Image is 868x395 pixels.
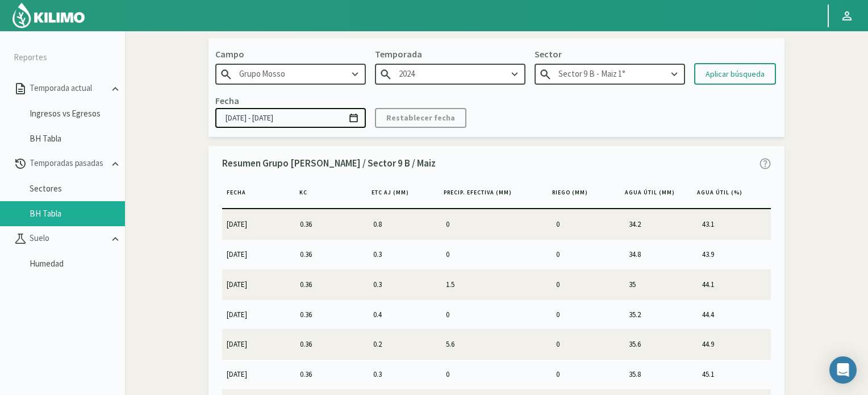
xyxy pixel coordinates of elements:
a: BH Tabla [30,209,125,219]
td: 0 [441,300,551,329]
div: Aplicar búsqueda [706,68,765,80]
td: [DATE] [222,360,295,389]
td: [DATE] [222,269,295,299]
th: Riego (MM) [548,184,620,209]
div: Open Intercom Messenger [829,356,857,384]
td: 0.36 [295,269,369,299]
input: Escribe para buscar [535,64,685,85]
p: Resumen Grupo [PERSON_NAME] / Sector 9 B / Maiz [222,156,436,171]
p: Temporada actual [27,82,109,95]
td: 0.36 [295,360,369,389]
td: 35.6 [624,330,698,359]
td: 34.8 [624,239,698,269]
td: 0.36 [295,209,369,239]
td: 0.36 [295,300,369,329]
a: BH Tabla [30,134,125,144]
th: KC [295,184,367,209]
td: 44.4 [698,300,771,329]
td: 0 [552,239,625,269]
td: 0 [441,209,551,239]
p: Sector [535,47,685,61]
td: 0.36 [295,330,369,359]
td: [DATE] [222,300,295,329]
input: dd/mm/yyyy - dd/mm/yyyy [215,108,366,128]
td: 0.4 [369,300,442,329]
td: 0 [552,209,625,239]
th: Agua útil (MM) [620,184,693,209]
td: 0.8 [369,209,442,239]
p: Fecha [215,94,239,107]
td: 45.1 [698,360,771,389]
p: Campo [215,47,366,61]
td: 44.9 [698,330,771,359]
td: 0 [552,330,625,359]
td: [DATE] [222,330,295,359]
td: 0 [552,269,625,299]
td: 43.9 [698,239,771,269]
td: 35.2 [624,300,698,329]
td: 0.3 [369,239,442,269]
td: 35 [624,269,698,299]
td: 0.36 [295,239,369,269]
p: Suelo [27,232,109,245]
p: Temporadas pasadas [27,157,109,170]
td: 0 [441,239,551,269]
td: 0 [441,360,551,389]
a: Humedad [30,259,125,269]
td: 5.6 [441,330,551,359]
button: Aplicar búsqueda [694,63,776,85]
th: ETc aj (MM) [367,184,439,209]
td: 0.3 [369,269,442,299]
td: 44.1 [698,269,771,299]
td: 43.1 [698,209,771,239]
a: Ingresos vs Egresos [30,109,125,119]
td: 0.3 [369,360,442,389]
td: [DATE] [222,239,295,269]
a: Sectores [30,184,125,194]
img: Kilimo [11,2,86,29]
input: Escribe para buscar [375,64,525,85]
p: Temporada [375,47,525,61]
td: 0 [552,360,625,389]
td: 1.5 [441,269,551,299]
th: Precip. Efectiva (MM) [439,184,548,209]
td: 0 [552,300,625,329]
td: 35.8 [624,360,698,389]
th: Agua Útil (%) [692,184,765,209]
input: Escribe para buscar [215,64,366,85]
td: 34.2 [624,209,698,239]
td: [DATE] [222,209,295,239]
th: Fecha [222,184,295,209]
td: 0.2 [369,330,442,359]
